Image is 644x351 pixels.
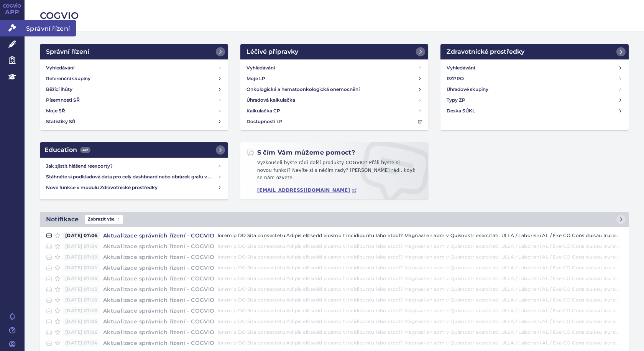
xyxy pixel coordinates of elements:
span: [DATE] 07:06 [63,328,100,336]
h4: Deska SÚKL [447,107,475,115]
h4: Úhradová kalkulačka [246,96,295,104]
span: Správní řízení [25,20,76,36]
h4: Jak zjistit hlášené reexporty? [46,162,217,170]
h4: Referenční skupiny [46,75,90,82]
h4: Statistiky SŘ [46,118,76,125]
p: loremip DO Sita consectetu Adipis elitsedd eiusmo t incididuntu labo etdol? Magnaal en adm v Quis... [218,285,623,293]
h4: Kalkulačka CP [246,107,280,115]
p: loremip DO Sita consectetu Adipis elitsedd eiusmo t incididuntu labo etdol? Magnaal en adm v Quis... [218,318,623,325]
a: Deska SÚKL [444,105,626,116]
h4: Dostupnosti LP [246,118,283,125]
span: [DATE] 07:10 [63,296,100,304]
span: [DATE] 07:04 [63,339,100,347]
h2: Notifikace [46,215,79,224]
h2: Léčivé přípravky [246,47,298,56]
h4: Onkologická a hematoonkologická onemocnění [246,86,360,93]
span: [DATE] 07:01 [63,264,100,272]
h4: Aktualizace správních řízení - COGVIO [100,307,218,315]
h2: S čím Vám můžeme pomoct? [246,148,355,157]
h4: Aktualizace správních řízení - COGVIO [100,285,218,293]
h4: Aktualizace správních řízení - COGVIO [100,296,218,304]
p: loremip DO Sita consectetu Adipis elitsedd eiusmo t incididuntu labo etdol? Magnaal en adm v Quis... [218,328,623,336]
p: loremip DO Sita consectetu Adipis elitsedd eiusmo t incididuntu labo etdol? Magnaal en adm v Quis... [218,275,623,282]
a: Typy ZP [444,95,626,105]
span: [DATE] 07:09 [63,253,100,261]
a: Nové funkce v modulu Zdravotnické prostředky [43,182,225,193]
a: RZPRO [444,73,626,84]
p: loremip DO Sita consectetu Adipis elitsedd eiusmo t incididuntu labo etdol? Magnaal en adm v Quis... [218,232,623,239]
span: [DATE] 07:01 [63,285,100,293]
h4: Typy ZP [447,96,465,104]
span: [DATE] 07:04 [63,242,100,250]
p: loremip DO Sita consectetu Adipis elitsedd eiusmo t incididuntu labo etdol? Magnaal en adm v Quis... [218,307,623,315]
a: Písemnosti SŘ [43,95,225,105]
h4: Aktualizace správních řízení - COGVIO [100,242,218,250]
span: Zobrazit vše [85,215,123,224]
h2: Správní řízení [46,47,89,56]
span: 442 [80,147,90,153]
h4: Aktualizace správních řízení - COGVIO [100,339,218,347]
h4: Aktualizace správních řízení - COGVIO [100,264,218,272]
a: Zdravotnické prostředky [440,44,629,59]
a: Stáhněte si podkladová data pro celý dashboard nebo obrázek grafu v COGVIO App modulu Analytics [43,171,225,182]
a: Onkologická a hematoonkologická onemocnění [243,84,426,95]
h4: Aktualizace správních řízení - COGVIO [100,318,218,325]
a: Správní řízení [40,44,228,59]
h4: RZPRO [447,75,464,82]
a: Léčivé přípravky [240,44,429,59]
a: Vyhledávání [43,63,225,73]
h2: Education [44,145,90,155]
h4: Aktualizace správních řízení - COGVIO [100,275,218,282]
a: NotifikaceZobrazit vše [40,212,629,227]
a: Běžící lhůty [43,84,225,95]
h4: Moje SŘ [46,107,65,115]
a: Vyhledávání [243,63,426,73]
h4: Vyhledávání [447,64,475,72]
p: Vyzkoušeli byste rádi další produkty COGVIO? Přáli byste si novou funkci? Nevíte si s něčím rady?... [246,159,422,185]
span: [DATE] 07:10 [63,307,100,315]
h4: Moje LP [246,75,265,82]
a: Úhradová kalkulačka [243,95,426,105]
h4: Vyhledávání [246,64,275,72]
p: loremip DO Sita consectetu Adipis elitsedd eiusmo t incididuntu labo etdol? Magnaal en adm v Quis... [218,253,623,261]
p: loremip DO Sita consectetu Adipis elitsedd eiusmo t incididuntu labo etdol? Magnaal en adm v Quis... [218,339,623,347]
a: Kalkulačka CP [243,105,426,116]
h4: Nové funkce v modulu Zdravotnické prostředky [46,184,217,191]
h4: Aktualizace správních řízení - COGVIO [100,232,218,239]
span: [DATE] 07:05 [63,318,100,325]
a: Dostupnosti LP [243,116,426,127]
a: Referenční skupiny [43,73,225,84]
a: Jak zjistit hlášené reexporty? [43,161,225,171]
a: Vyhledávání [444,63,626,73]
a: Moje LP [243,73,426,84]
h4: Stáhněte si podkladová data pro celý dashboard nebo obrázek grafu v COGVIO App modulu Analytics [46,173,217,181]
a: Statistiky SŘ [43,116,225,127]
h4: Běžící lhůty [46,86,72,93]
h2: Zdravotnické prostředky [447,47,524,56]
h4: Aktualizace správních řízení - COGVIO [100,253,218,261]
a: [EMAIL_ADDRESS][DOMAIN_NAME] [257,188,357,193]
a: Úhradové skupiny [444,84,626,95]
h4: Aktualizace správních řízení - COGVIO [100,328,218,336]
p: loremip DO Sita consectetu Adipis elitsedd eiusmo t incididuntu labo etdol? Magnaal en adm v Quis... [218,264,623,272]
span: [DATE] 07:05 [63,275,100,282]
a: Moje SŘ [43,105,225,116]
h2: COGVIO [40,9,629,22]
h4: Vyhledávání [46,64,74,72]
h4: Úhradové skupiny [447,86,488,93]
p: loremip DO Sita consectetu Adipis elitsedd eiusmo t incididuntu labo etdol? Magnaal en adm v Quis... [218,242,623,250]
a: Education442 [40,142,228,158]
h4: Písemnosti SŘ [46,96,80,104]
p: loremip DO Sita consectetu Adipis elitsedd eiusmo t incididuntu labo etdol? Magnaal en adm v Quis... [218,296,623,304]
span: [DATE] 07:06 [63,232,100,239]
